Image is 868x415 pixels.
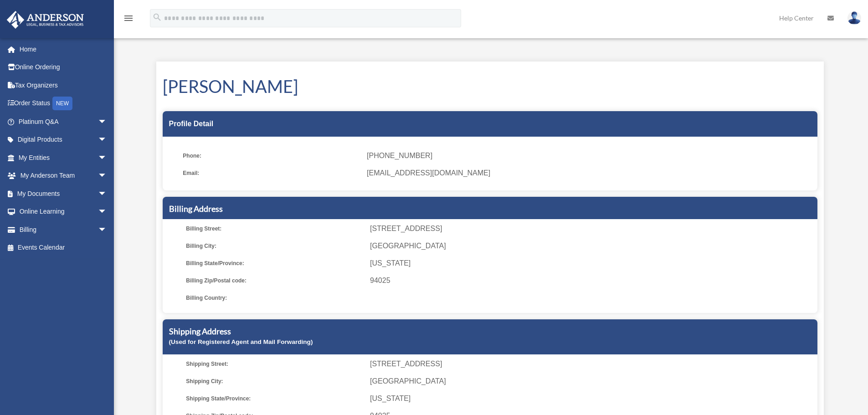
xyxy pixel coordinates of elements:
[183,167,360,179] span: Email:
[6,203,121,221] a: Online Learningarrow_drop_down
[98,203,116,221] span: arrow_drop_down
[123,16,134,24] a: menu
[370,375,814,388] span: [GEOGRAPHIC_DATA]
[186,257,364,270] span: Billing State/Province:
[370,257,814,270] span: [US_STATE]
[6,239,121,257] a: Events Calendar
[183,149,360,162] span: Phone:
[6,58,121,77] a: Online Ordering
[186,392,364,405] span: Shipping State/Province:
[186,240,364,252] span: Billing City:
[186,222,364,235] span: Billing Street:
[6,40,121,58] a: Home
[98,220,116,239] span: arrow_drop_down
[163,111,817,137] div: Profile Detail
[367,149,811,162] span: [PHONE_NUMBER]
[367,167,811,179] span: [EMAIL_ADDRESS][DOMAIN_NAME]
[186,358,364,370] span: Shipping Street:
[370,392,814,405] span: [US_STATE]
[152,12,162,22] i: search
[186,292,364,304] span: Billing Country:
[6,94,121,113] a: Order StatusNEW
[169,326,811,337] h5: Shipping Address
[6,220,121,239] a: Billingarrow_drop_down
[163,74,817,98] h1: [PERSON_NAME]
[6,131,121,149] a: Digital Productsarrow_drop_down
[370,240,814,252] span: [GEOGRAPHIC_DATA]
[6,76,121,94] a: Tax Organizers
[370,274,814,287] span: 94025
[123,13,134,24] i: menu
[169,203,811,215] h5: Billing Address
[98,131,116,149] span: arrow_drop_down
[98,113,116,131] span: arrow_drop_down
[169,338,313,345] small: (Used for Registered Agent and Mail Forwarding)
[6,167,121,185] a: My Anderson Teamarrow_drop_down
[52,97,72,110] div: NEW
[6,149,121,167] a: My Entitiesarrow_drop_down
[4,11,87,29] img: Anderson Advisors Platinum Portal
[186,274,364,287] span: Billing Zip/Postal code:
[6,184,121,203] a: My Documentsarrow_drop_down
[98,149,116,167] span: arrow_drop_down
[98,167,116,185] span: arrow_drop_down
[6,113,121,131] a: Platinum Q&Aarrow_drop_down
[847,11,861,25] img: User Pic
[186,375,364,388] span: Shipping City:
[370,222,814,235] span: [STREET_ADDRESS]
[370,358,814,370] span: [STREET_ADDRESS]
[98,184,116,203] span: arrow_drop_down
